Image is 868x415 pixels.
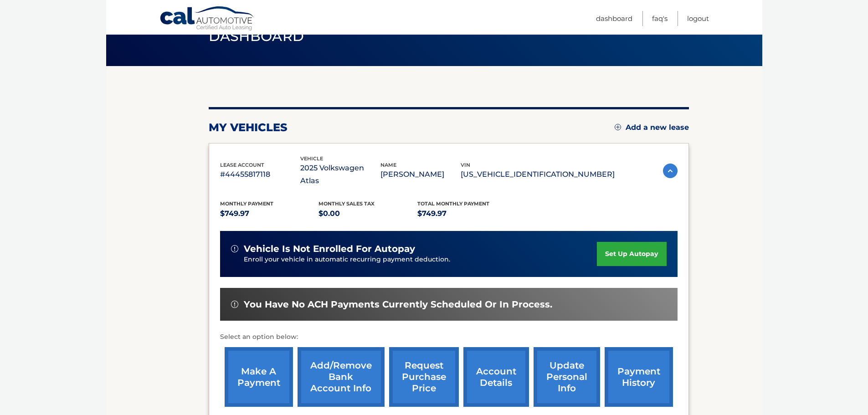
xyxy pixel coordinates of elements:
p: $749.97 [220,207,319,220]
p: $0.00 [318,207,417,220]
a: Dashboard [596,11,632,26]
img: alert-white.svg [231,245,238,252]
p: #44455817118 [220,168,300,181]
span: vin [461,162,470,168]
span: vehicle [300,155,323,162]
span: name [380,162,396,168]
span: Total Monthly Payment [417,200,489,207]
span: vehicle is not enrolled for autopay [244,243,415,255]
img: accordion-active.svg [663,164,678,178]
a: Add a new lease [615,123,689,132]
span: Monthly sales Tax [318,200,375,207]
span: Monthly Payment [220,200,273,207]
a: Add/Remove bank account info [298,347,385,407]
a: FAQ's [652,11,668,26]
a: Cal Automotive [159,6,255,32]
a: set up autopay [597,242,666,266]
p: Enroll your vehicle in automatic recurring payment deduction. [244,255,597,265]
img: add.svg [615,124,621,130]
a: make a payment [225,347,293,407]
span: Dashboard [209,28,304,45]
img: alert-white.svg [231,301,238,308]
p: [US_VEHICLE_IDENTIFICATION_NUMBER] [461,168,615,181]
h2: my vehicles [209,121,288,134]
a: account details [463,347,529,407]
span: You have no ACH payments currently scheduled or in process. [244,299,552,310]
p: $749.97 [417,207,516,220]
span: lease account [220,162,264,168]
a: update personal info [534,347,600,407]
p: Select an option below: [220,332,678,343]
p: 2025 Volkswagen Atlas [300,162,380,187]
a: request purchase price [389,347,459,407]
a: Logout [687,11,709,26]
p: [PERSON_NAME] [380,168,461,181]
a: payment history [605,347,673,407]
